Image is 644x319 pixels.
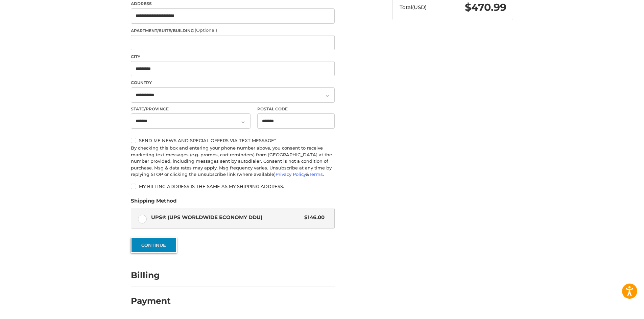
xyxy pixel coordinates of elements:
[131,27,335,34] label: Apartment/Suite/Building
[465,1,506,14] span: $470.99
[131,237,177,253] button: Continue
[131,270,170,281] h2: Billing
[151,214,301,221] span: UPS® (UPS Worldwide Economy DDU)
[131,80,335,86] label: Country
[301,214,325,221] span: $146.00
[131,106,251,112] label: State/Province
[131,184,335,189] label: My billing address is the same as my shipping address.
[131,145,335,178] div: By checking this box and entering your phone number above, you consent to receive marketing text ...
[131,138,335,143] label: Send me news and special offers via text message*
[131,197,176,208] legend: Shipping Method
[131,54,335,60] label: City
[257,106,335,112] label: Postal Code
[131,1,335,7] label: Address
[195,27,217,33] small: (Optional)
[309,171,323,177] a: Terms
[276,171,306,177] a: Privacy Policy
[400,4,427,10] span: Total (USD)
[131,296,171,306] h2: Payment
[588,301,644,319] iframe: Google Customer Reviews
